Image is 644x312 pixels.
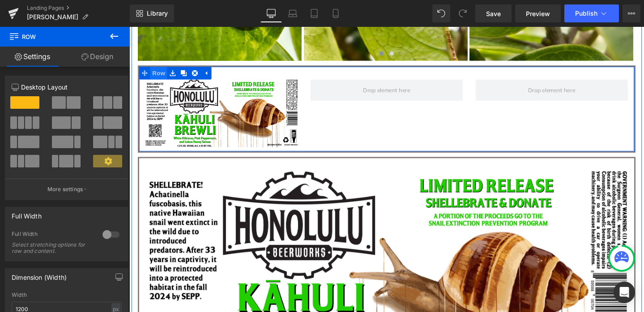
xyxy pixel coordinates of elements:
[22,42,40,56] span: Row
[614,282,635,303] div: Open Intercom Messenger
[27,4,130,12] a: Landing Pages
[130,4,174,22] a: New Library
[12,231,94,240] div: Full Width
[47,185,83,193] p: More settings
[5,179,128,200] button: More settings
[282,4,303,22] a: Laptop
[27,13,78,21] span: [PERSON_NAME]
[526,9,550,18] span: Preview
[303,4,325,22] a: Tablet
[12,242,92,254] div: Select stretching options for row and content.
[63,42,75,56] a: Remove Row
[454,4,472,22] button: Redo
[75,42,86,56] a: Expand / Collapse
[12,269,67,281] div: Dimension (Width)
[325,4,346,22] a: Mobile
[51,42,63,56] a: Clone Row
[147,9,168,17] span: Library
[575,10,597,17] span: Publish
[260,4,282,22] a: Desktop
[9,27,98,47] span: Row
[515,4,561,22] a: Preview
[12,82,122,92] p: Desktop Layout
[432,4,450,22] button: Undo
[65,47,130,67] a: Design
[12,292,122,298] div: Width
[40,42,51,56] a: Save row
[623,4,640,22] button: More
[12,207,42,220] div: Full Width
[564,4,619,22] button: Publish
[486,9,501,18] span: Save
